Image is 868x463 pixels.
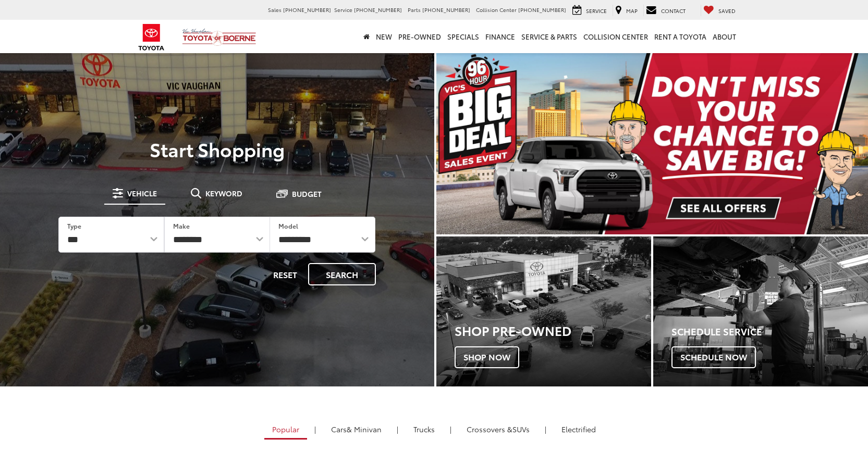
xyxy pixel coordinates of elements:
span: Map [626,7,638,15]
div: Toyota [436,236,651,387]
a: Cars [323,420,389,438]
a: Schedule Service Schedule Now [653,236,868,387]
div: Toyota [653,236,868,387]
a: My Saved Vehicles [701,5,738,16]
a: Service & Parts: Opens in a new tab [518,20,580,53]
a: Specials [444,20,482,53]
span: [PHONE_NUMBER] [518,6,566,14]
a: Rent a Toyota [651,20,710,53]
span: Collision Center [476,6,517,14]
a: About [710,20,739,53]
a: Home [360,20,373,53]
a: Electrified [554,420,604,438]
li: | [542,424,549,434]
li: | [394,424,401,434]
span: [PHONE_NUMBER] [354,6,402,14]
span: Contact [661,7,686,15]
a: Service [570,5,609,16]
span: Saved [718,7,736,15]
label: Make [173,221,190,230]
span: Parts [408,6,421,14]
a: Map [613,5,640,16]
p: Start Shopping [44,139,390,159]
a: Finance [482,20,518,53]
span: Service [334,6,352,14]
li: | [312,424,319,434]
span: [PHONE_NUMBER] [422,6,470,14]
span: Keyword [205,190,242,197]
span: Budget [292,190,322,197]
h3: Shop Pre-Owned [455,323,651,337]
span: [PHONE_NUMBER] [283,6,331,14]
label: Model [278,221,298,230]
a: SUVs [459,420,537,438]
a: Shop Pre-Owned Shop Now [436,236,651,387]
button: Search [308,263,376,285]
span: Shop Now [455,346,519,368]
a: Trucks [406,420,443,438]
span: Vehicle [127,190,157,197]
span: & Minivan [347,424,382,434]
h4: Schedule Service [671,327,868,337]
li: | [447,424,454,434]
span: Sales [268,6,282,14]
a: Pre-Owned [395,20,444,53]
button: Reset [264,263,306,285]
a: Collision Center [580,20,651,53]
span: Service [586,7,607,15]
span: Crossovers & [467,424,512,434]
img: Vic Vaughan Toyota of Boerne [182,28,256,46]
span: Schedule Now [671,346,756,368]
img: Toyota [132,20,171,54]
a: Popular [264,420,307,440]
a: New [373,20,395,53]
a: Contact [643,5,688,16]
label: Type [67,221,81,230]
